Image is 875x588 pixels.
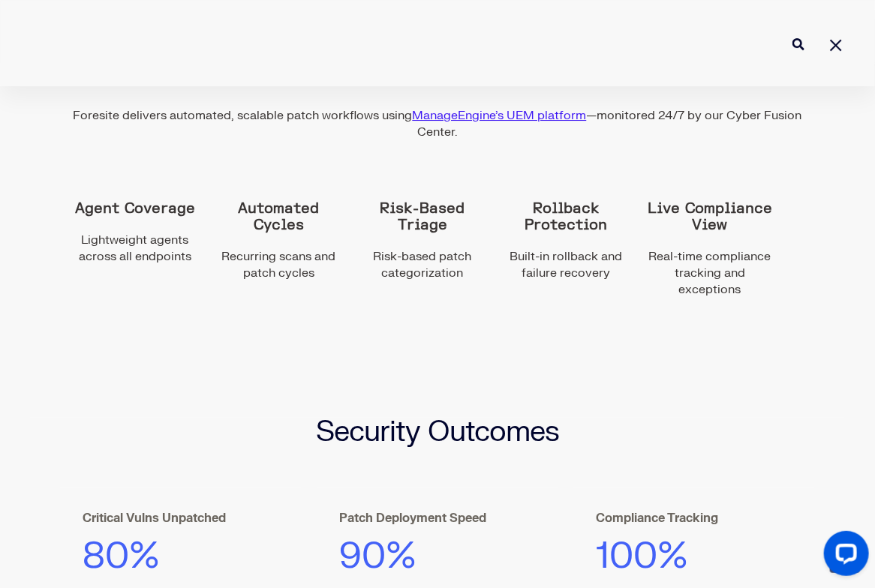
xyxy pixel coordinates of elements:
[339,533,416,579] span: 90%
[72,232,198,265] p: Lightweight agents across all endpoints
[359,248,486,281] p: Risk-based patch categorization
[83,511,226,526] strong: Critical Vulns Unpatched
[215,248,341,281] p: Recurring scans and patch cycles
[339,511,486,526] strong: Patch Deployment Speed
[647,248,773,298] p: Real-time compliance tracking and exceptions
[215,200,341,233] span: Automated Cycles
[827,35,845,53] a: Close Search
[83,533,160,579] span: 80%
[359,200,486,233] span: Risk-Based Triage
[812,525,875,588] iframe: LiveChat chat widget
[413,108,587,123] a: ManageEngine’s UEM platform
[789,35,807,53] button: Perform Search
[596,533,688,579] span: 100%
[504,200,630,233] span: Rollback Protection
[647,200,773,233] span: Live Compliance View
[596,511,718,526] strong: Compliance Tracking
[60,107,815,140] div: Foresite delivers automated, scalable patch workflows using —monitored 24/7 by our Cyber Fusion C...
[60,418,815,446] h2: Security Outcomes
[504,248,630,281] p: Built-in rollback and failure recovery
[72,200,198,217] span: Agent Coverage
